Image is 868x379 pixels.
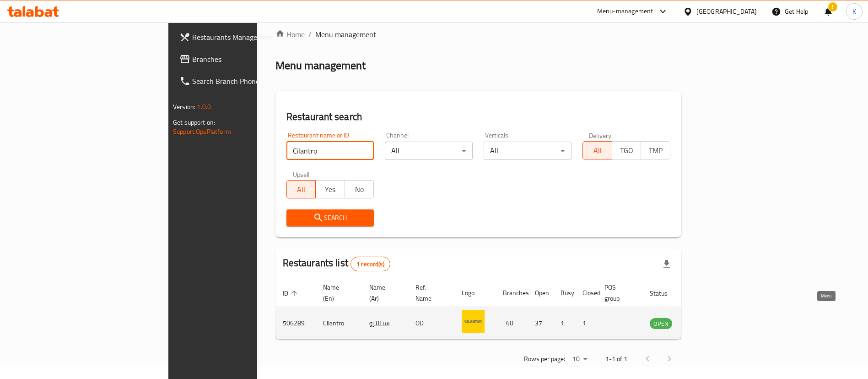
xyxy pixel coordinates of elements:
button: All [582,141,612,159]
span: All [587,144,609,157]
h2: Menu management [275,58,366,73]
div: All [385,142,473,160]
span: Name (En) [323,282,351,304]
div: Export file [656,253,678,275]
table: enhanced table [275,279,722,340]
a: Branches [172,48,313,70]
div: OPEN [650,318,672,329]
button: All [286,180,316,198]
span: K [852,6,856,16]
span: Yes [319,183,341,196]
span: All [291,183,313,196]
a: Support.OpsPlatform [173,126,231,137]
button: TGO [612,141,642,159]
span: Ref. Name [415,282,443,304]
a: Restaurants Management [172,26,313,48]
div: Menu-management [597,6,653,17]
th: Open [528,279,553,307]
a: Search Branch Phone [172,70,313,92]
td: 37 [528,307,553,340]
th: Busy [553,279,575,307]
h2: Restaurants list [283,256,390,271]
div: Rows per page: [569,352,591,366]
h2: Restaurant search [286,110,670,124]
span: POS group [604,282,631,304]
span: Search [294,212,367,224]
input: Search for restaurant name or ID.. [286,142,374,160]
span: Menu management [315,29,376,40]
button: Search [286,209,374,226]
label: Upsell [293,171,310,177]
button: No [345,180,374,198]
span: Branches [192,54,306,65]
span: Get support on: [173,116,215,128]
span: Restaurants Management [192,32,306,43]
th: Branches [496,279,528,307]
td: OD [408,307,454,340]
button: TMP [641,141,670,159]
span: 1.0.0 [197,101,211,113]
span: TGO [616,144,638,157]
td: Cilantro [316,307,362,340]
span: OPEN [650,319,672,329]
img: Cilantro [462,310,485,333]
td: 60 [496,307,528,340]
nav: breadcrumb [275,29,681,40]
div: Total records count [350,257,390,271]
span: Status [650,288,679,299]
td: 1 [553,307,575,340]
span: Search Branch Phone [192,76,306,87]
button: Yes [315,180,345,198]
div: All [484,142,571,160]
span: Version: [173,101,195,113]
td: 1 [575,307,597,340]
span: No [349,183,371,196]
p: Rows per page: [524,353,565,365]
span: ID [283,288,300,299]
td: سيلنترو [362,307,408,340]
p: 1-1 of 1 [605,353,627,365]
th: Logo [454,279,496,307]
th: Closed [575,279,597,307]
div: [GEOGRAPHIC_DATA] [696,6,757,16]
span: Name (Ar) [369,282,397,304]
span: 1 record(s) [351,260,390,269]
span: TMP [645,144,667,157]
label: Delivery [589,132,612,138]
